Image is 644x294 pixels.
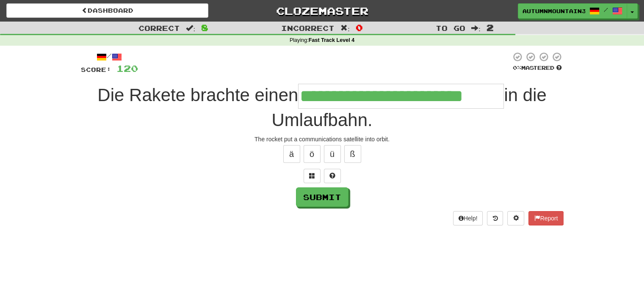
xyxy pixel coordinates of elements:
[201,22,208,33] span: 8
[304,145,321,163] button: ö
[453,211,483,225] button: Help!
[221,3,423,18] a: Clozemaster
[186,25,195,32] span: :
[528,211,563,225] button: Report
[518,3,627,19] a: AutumnMountain3695 /
[81,66,111,73] span: Score:
[471,25,481,32] span: :
[116,63,138,74] span: 120
[356,22,363,33] span: 0
[324,169,341,183] button: Single letter hint - you only get 1 per sentence and score half the points! alt+h
[281,24,334,32] span: Incorrect
[344,145,361,163] button: ß
[283,145,300,163] button: ä
[324,145,341,163] button: ü
[271,85,546,130] span: in die Umlaufbahn.
[138,24,180,32] span: Correct
[511,64,564,72] div: Mastered
[81,52,138,62] div: /
[6,3,208,18] a: Dashboard
[340,25,350,32] span: :
[487,211,503,225] button: Round history (alt+y)
[81,135,564,143] div: The rocket put a communications satellite into orbit.
[97,85,298,105] span: Die Rakete brachte einen
[513,64,521,71] span: 0 %
[304,169,321,183] button: Switch sentence to multiple choice alt+p
[296,187,348,207] button: Submit
[486,22,494,33] span: 2
[522,7,585,15] span: AutumnMountain3695
[604,7,608,13] span: /
[436,24,465,32] span: To go
[309,37,355,43] strong: Fast Track Level 4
